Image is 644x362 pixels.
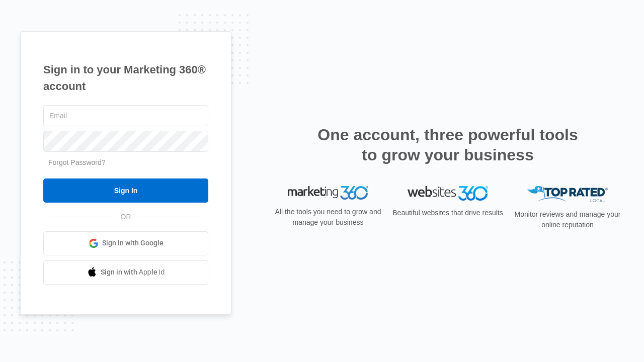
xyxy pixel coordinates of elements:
[43,61,208,95] h1: Sign in to your Marketing 360® account
[391,208,504,218] p: Beautiful websites that drive results
[511,209,624,230] p: Monitor reviews and manage your online reputation
[43,105,208,126] input: Email
[43,178,208,203] input: Sign In
[48,158,106,166] a: Forgot Password?
[101,267,165,278] span: Sign in with Apple Id
[43,231,208,255] a: Sign in with Google
[314,125,581,165] h2: One account, three powerful tools to grow your business
[408,186,488,201] img: Websites 360
[102,238,164,248] span: Sign in with Google
[114,212,138,222] span: OR
[272,207,384,228] p: All the tools you need to grow and manage your business
[43,260,208,285] a: Sign in with Apple Id
[527,186,608,203] img: Top Rated Local
[288,186,368,200] img: Marketing 360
